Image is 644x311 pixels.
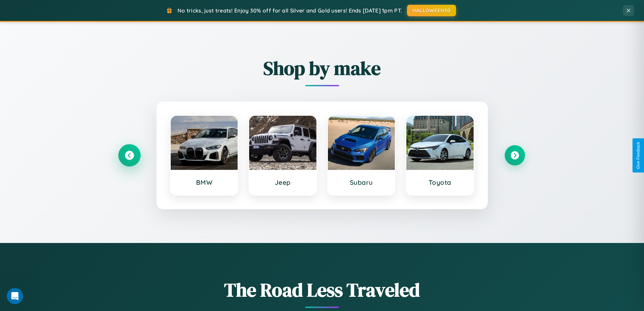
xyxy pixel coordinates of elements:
[335,178,388,186] h3: Subaru
[119,55,525,81] h2: Shop by make
[407,5,456,16] button: HALLOWEEN30
[177,7,402,14] span: No tricks, just treats! Enjoy 30% off for all Silver and Gold users! Ends [DATE] 1pm PT.
[119,277,525,303] h1: The Road Less Traveled
[636,142,641,169] div: Give Feedback
[413,178,467,186] h3: Toyota
[177,178,231,186] h3: BMW
[256,178,310,186] h3: Jeep
[7,288,23,304] iframe: Intercom live chat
